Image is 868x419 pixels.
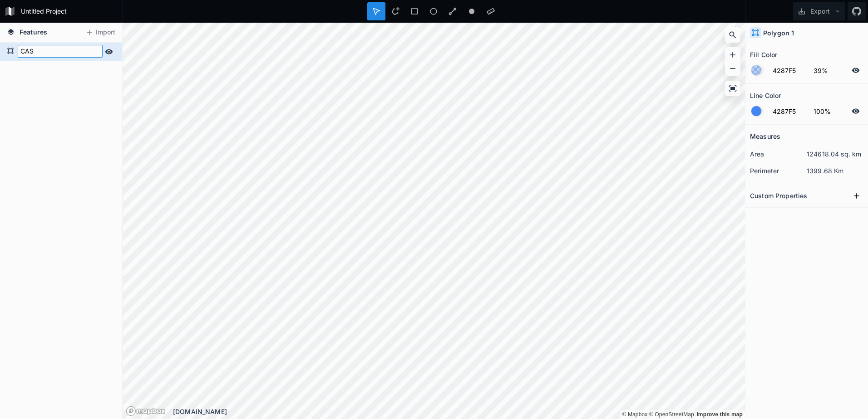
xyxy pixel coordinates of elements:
a: OpenStreetMap [649,411,694,418]
button: Export [793,2,845,20]
h4: Polygon 1 [763,28,794,38]
dd: 124618.04 sq. km [807,149,863,159]
h2: Line Color [750,88,781,102]
h2: Measures [750,129,780,143]
div: [DOMAIN_NAME] [173,407,745,416]
span: Features [20,27,47,37]
dd: 1399.68 Km [807,166,863,175]
h2: Fill Color [750,48,777,62]
a: Mapbox logo [126,406,166,416]
dt: perimeter [750,166,807,175]
h2: Custom Properties [750,189,807,203]
button: Import [81,25,120,40]
a: Map feedback [696,411,743,418]
a: Mapbox [622,411,647,418]
dt: area [750,149,807,159]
